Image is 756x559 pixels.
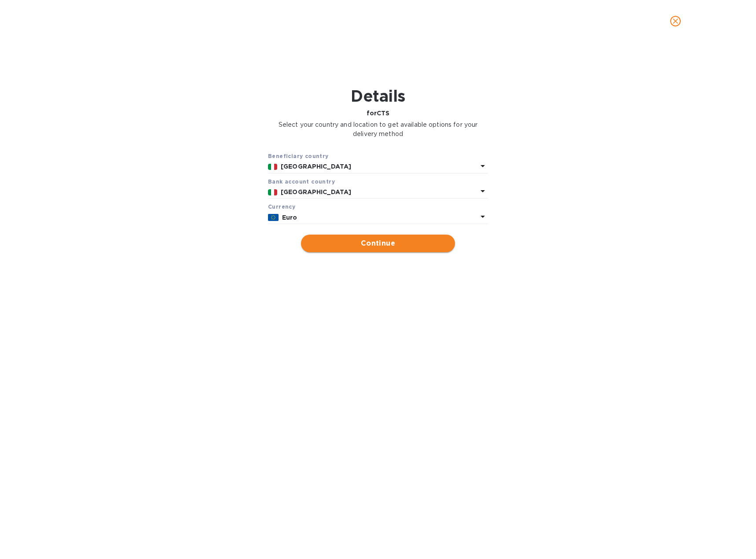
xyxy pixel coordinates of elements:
[301,235,455,252] button: Continue
[268,203,295,210] b: Currency
[268,153,329,159] b: Beneficiary country
[268,189,277,195] img: IT
[308,238,448,249] span: Continue
[367,110,390,117] b: for CTS
[268,87,488,105] h1: Details
[281,188,351,195] b: [GEOGRAPHIC_DATA]
[268,178,335,185] b: Bank account cоuntry
[268,164,277,170] img: IT
[268,120,488,139] p: Select your country and location to get available options for your delivery method
[665,11,686,32] button: close
[281,163,351,170] b: [GEOGRAPHIC_DATA]
[282,214,297,221] b: Euro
